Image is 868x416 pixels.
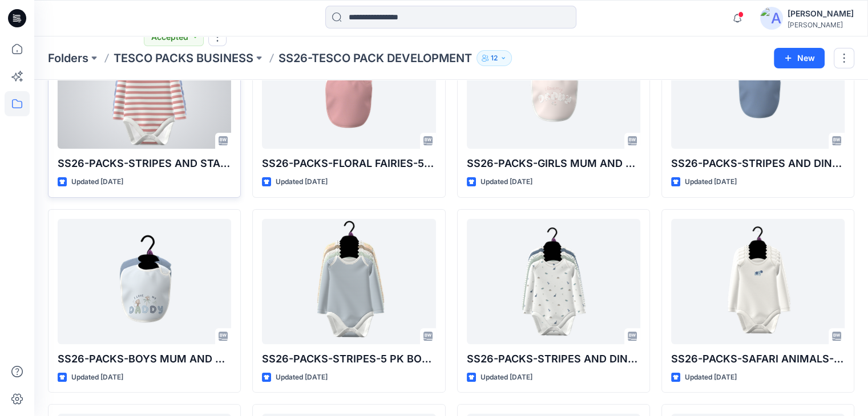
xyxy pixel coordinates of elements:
a: SS26-PACKS-SAFARI ANIMALS-5 PK BODYSUITS [671,219,845,344]
p: SS26-PACKS-GIRLS MUM AND DAD [DEMOGRAPHIC_DATA] PK BIBS [467,156,640,172]
button: 12 [477,50,512,66]
img: avatar [760,7,783,30]
a: SS26-PACKS-STRIPES AND DINOSAURS-5 PK BIBS [671,23,845,149]
p: SS26-TESCO PACK DEVELOPMENT [278,50,472,66]
a: SS26-PACKS-STRIPES-5 PK BODYSUITS [262,219,435,344]
p: Updated [DATE] [276,372,328,384]
p: Updated [DATE] [71,372,123,384]
div: [PERSON_NAME] [788,7,854,21]
a: SS26-PACKS-FLORAL FAIRIES-5 PK BIBS [262,23,435,149]
a: SS26-PACKS-BOYS MUM AND DAD 2 PK BIBS [58,219,231,344]
a: SS26-PACKS-GIRLS MUM AND DAD 2 PK BIBS [467,23,640,149]
p: Updated [DATE] [481,372,532,384]
p: Updated [DATE] [276,176,328,188]
p: SS26-PACKS-STRIPES-5 PK BODYSUITS [262,351,435,367]
p: SS26-PACKS-FLORAL FAIRIES-5 PK BIBS [262,156,435,172]
a: TESCO PACKS BUSINESS [114,50,253,66]
p: Updated [DATE] [71,176,123,188]
p: Updated [DATE] [685,372,737,384]
p: SS26-PACKS-STRIPES AND STARS-5 PK BODYSUITS [58,156,231,172]
p: SS26-PACKS-BOYS MUM AND DAD [DEMOGRAPHIC_DATA] PK BIBS [58,351,231,367]
p: 12 [491,52,498,64]
p: SS26-PACKS-SAFARI ANIMALS-5 PK BODYSUITS [671,351,845,367]
div: [PERSON_NAME] [788,21,854,29]
button: New [774,48,825,68]
a: Folders [48,50,88,66]
p: Updated [DATE] [685,176,737,188]
p: SS26-PACKS-STRIPES AND DINOSAAURS-5 PK BODYSUITS [467,351,640,367]
a: SS26-PACKS-STRIPES AND STARS-5 PK BODYSUITS [58,23,231,149]
a: SS26-PACKS-STRIPES AND DINOSAAURS-5 PK BODYSUITS [467,219,640,344]
p: SS26-PACKS-STRIPES AND DINOSAURS-5 PK BIBS [671,156,845,172]
p: Updated [DATE] [481,176,532,188]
